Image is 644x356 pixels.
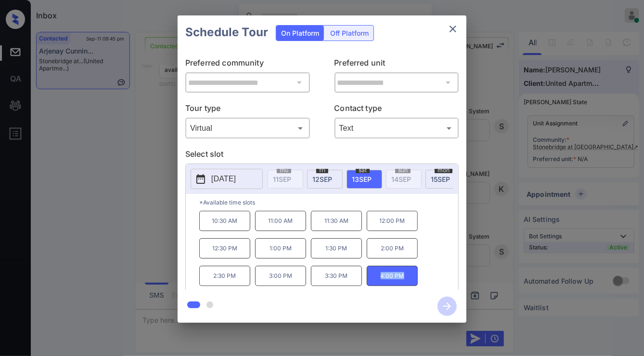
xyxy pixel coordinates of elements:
[211,173,236,185] p: [DATE]
[316,167,328,173] span: fri
[425,170,461,189] div: date-select
[367,211,418,231] p: 12:00 PM
[335,102,459,118] p: Contact type
[356,167,370,173] span: sat
[188,120,308,136] div: Virtual
[255,211,306,231] p: 11:00 AM
[311,266,362,286] p: 3:30 PM
[276,26,324,41] div: On Platform
[185,102,310,118] p: Tour type
[307,170,343,189] div: date-select
[325,26,374,41] div: Off Platform
[255,238,306,259] p: 1:00 PM
[185,148,459,164] p: Select slot
[199,194,458,211] p: *Available time slots
[199,266,250,286] p: 2:30 PM
[312,175,332,183] span: 12 SEP
[178,15,276,49] h2: Schedule Tour
[199,238,250,259] p: 12:30 PM
[185,57,310,72] p: Preferred community
[311,238,362,259] p: 1:30 PM
[352,175,372,183] span: 13 SEP
[255,266,306,286] p: 3:00 PM
[335,57,459,72] p: Preferred unit
[367,266,418,286] p: 4:00 PM
[431,175,450,183] span: 15 SEP
[311,211,362,231] p: 11:30 AM
[191,169,263,189] button: [DATE]
[367,238,418,259] p: 2:00 PM
[435,167,452,173] span: mon
[347,170,382,189] div: date-select
[199,211,250,231] p: 10:30 AM
[443,19,463,39] button: close
[337,120,457,136] div: Text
